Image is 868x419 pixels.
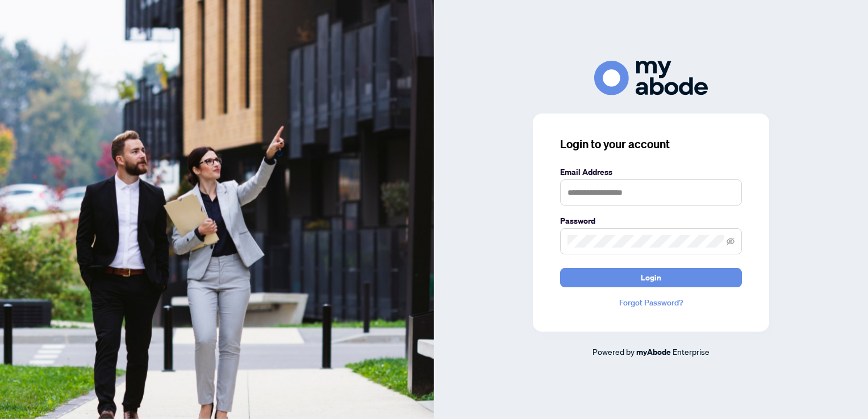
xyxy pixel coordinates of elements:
a: myAbode [636,346,671,358]
img: ma-logo [594,61,708,95]
h3: Login to your account [560,136,742,152]
label: Email Address [560,166,742,178]
label: Password [560,215,742,227]
span: Enterprise [673,346,710,357]
a: Forgot Password? [560,296,742,309]
span: Powered by [592,346,635,357]
span: Login [641,269,661,287]
button: Login [560,268,742,287]
span: eye-invisible [727,237,735,245]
